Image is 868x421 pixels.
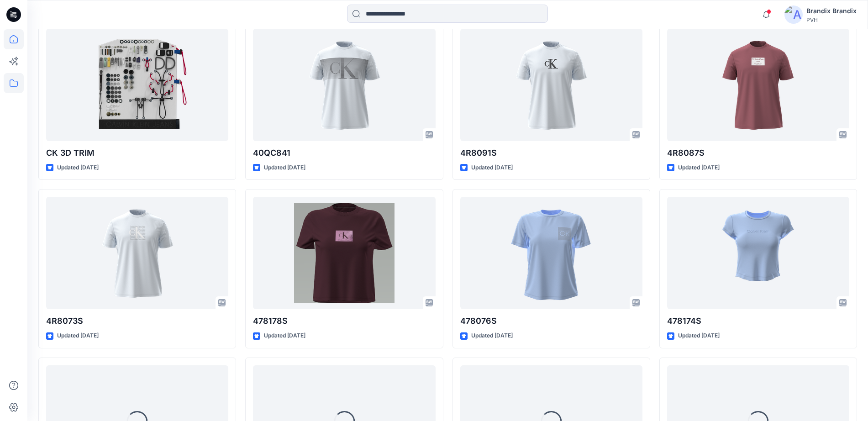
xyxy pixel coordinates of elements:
p: Updated [DATE] [264,163,305,173]
p: Updated [DATE] [57,331,99,341]
a: 4R8073S [46,197,228,309]
a: 4R8087S [667,29,849,141]
a: 40QC841 [253,29,435,141]
p: Updated [DATE] [57,163,99,173]
a: CK 3D TRIM [46,29,228,141]
p: Updated [DATE] [471,163,513,173]
p: 478076S [460,315,642,327]
p: Updated [DATE] [678,163,720,173]
a: 4R8091S [460,29,642,141]
p: Updated [DATE] [264,331,305,341]
p: 4R8087S [667,147,849,159]
p: 4R8073S [46,315,228,327]
a: 478178S [253,197,435,309]
p: CK 3D TRIM [46,147,228,159]
div: Brandix Brandix [806,5,857,16]
p: Updated [DATE] [471,331,513,341]
a: 478076S [460,197,642,309]
p: Updated [DATE] [678,331,720,341]
a: 478174S [667,197,849,309]
p: 4R8091S [460,147,642,159]
p: 478178S [253,315,435,327]
p: 40QC841 [253,147,435,159]
div: PVH [806,16,857,23]
img: avatar [784,5,803,24]
p: 478174S [667,315,849,327]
